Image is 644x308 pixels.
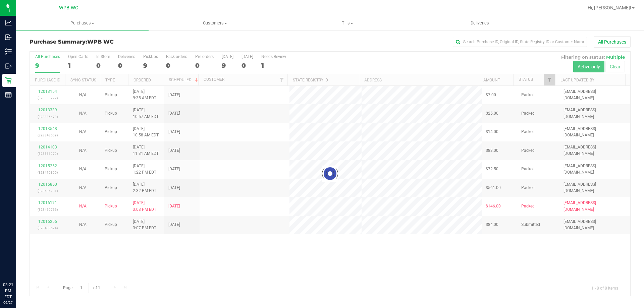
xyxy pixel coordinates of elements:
[7,254,27,274] iframe: Resource center
[5,34,12,41] inline-svg: Inbound
[281,16,414,30] a: Tills
[5,19,12,26] inline-svg: Analytics
[149,20,281,26] span: Customers
[5,91,12,98] inline-svg: Reports
[5,48,12,55] inline-svg: Inventory
[594,36,631,48] button: All Purchases
[3,282,13,300] p: 03:21 PM EDT
[588,5,631,10] span: Hi, [PERSON_NAME]!
[5,63,12,69] inline-svg: Outbound
[59,5,78,11] span: WPB WC
[414,16,546,30] a: Deliveries
[16,16,149,30] a: Purchases
[281,20,413,26] span: Tills
[149,16,281,30] a: Customers
[462,20,498,26] span: Deliveries
[5,77,12,84] inline-svg: Retail
[87,39,114,45] span: WPB WC
[453,37,587,47] input: Search Purchase ID, Original ID, State Registry ID or Customer Name...
[30,39,230,45] h3: Purchase Summary:
[3,300,13,305] p: 09/27
[16,20,149,26] span: Purchases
